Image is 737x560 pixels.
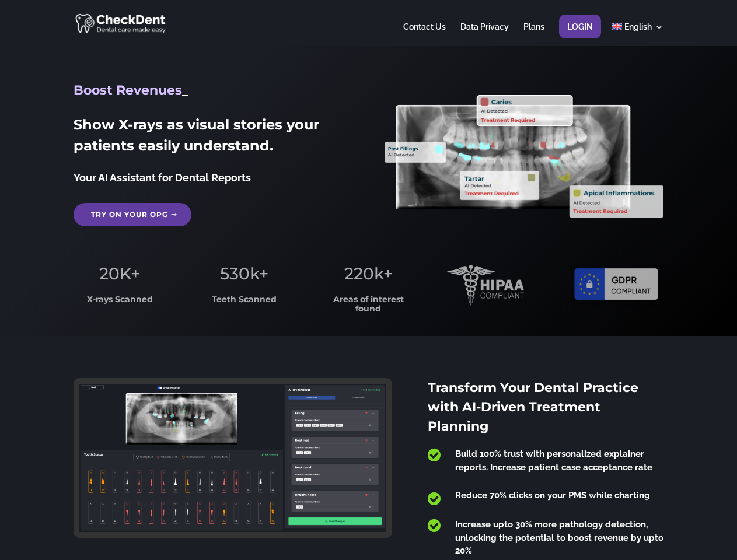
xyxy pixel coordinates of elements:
img: CheckDent AI [75,12,167,34]
span:  [428,447,441,463]
a: English [612,23,663,45]
span: Transform Your Dental Practice with AI-Driven Treatment Planning [428,380,638,434]
a: Data Privacy [460,23,509,45]
span: Build 100% trust with personalized explainer reports. Increase patient case acceptance rate [455,449,652,473]
span: Increase upto 30% more pathology detection, unlocking the potential to boost revenue by upto 20% [455,519,663,556]
span: Boost Revenues [74,82,182,98]
span: 220k+ [344,264,393,283]
span: 20K+ [99,264,140,283]
a: Login [567,23,593,45]
span: English [624,22,652,32]
img: X_Ray_annotated [385,95,663,218]
span: 530k+ [220,264,268,283]
a: Try on your OPG [74,203,191,226]
span:  [428,491,441,506]
h2: Show X-rays as visual stories your patients easily understand. [74,114,352,162]
span:  [428,518,441,533]
h3: Areas of interest found [323,295,415,319]
span: Your AI Assistant for Dental Reports [74,171,251,184]
a: Contact Us [403,23,446,45]
a: Plans [523,23,544,45]
span: Reduce 70% clicks on your PMS while charting [455,490,650,501]
span: _ [182,82,188,98]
